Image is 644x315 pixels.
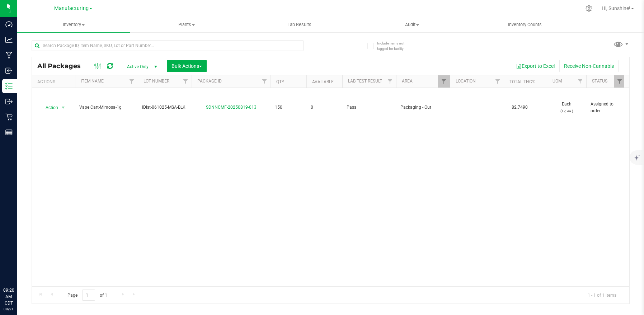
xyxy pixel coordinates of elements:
span: Each [551,101,582,114]
span: All Packages [37,62,88,70]
span: 1 - 1 of 1 items [582,290,622,300]
a: Package ID [197,79,222,84]
a: Lab Results [243,17,356,32]
span: Inventory Counts [498,22,551,28]
a: Status [592,79,607,84]
span: Include items not tagged for facility [377,41,413,51]
a: Filter [574,75,586,88]
a: Filter [438,75,450,88]
a: Filter [259,75,271,88]
a: Available [312,79,334,84]
a: Filter [492,75,504,88]
span: 82.7490 [508,102,531,113]
inline-svg: Analytics [5,36,13,43]
iframe: Resource center [7,258,29,279]
span: Inventory [17,22,130,28]
inline-svg: Reports [5,129,13,136]
span: Audit [356,22,468,28]
input: Search Package ID, Item Name, SKU, Lot or Part Number... [32,40,304,51]
span: 0 [311,104,338,111]
a: Qty [276,79,284,84]
span: Vape Cart-Mimosa-1g [79,104,133,111]
a: Inventory Counts [469,17,581,32]
span: Pass [347,104,392,111]
span: Page of 1 [61,290,113,301]
div: Manage settings [584,5,593,12]
a: Filter [614,75,626,88]
a: Total THC% [509,79,535,84]
a: Area [402,79,413,84]
span: Action [39,103,58,113]
p: 09:20 AM CDT [3,287,14,306]
a: Location [456,79,476,84]
span: Lab Results [278,22,321,28]
a: Plants [130,17,243,32]
a: Lot Number [144,79,169,84]
span: 150 [275,104,302,111]
inline-svg: Retail [5,113,13,121]
input: 1 [82,290,95,301]
a: SDNNCMF-20250819-013 [206,105,257,110]
inline-svg: Inventory [5,83,13,90]
a: Item Name [81,79,104,84]
inline-svg: Dashboard [5,21,13,28]
span: IDist-061025-MSA-BLK [142,104,187,111]
button: Receive Non-Cannabis [559,60,619,72]
inline-svg: Manufacturing [5,52,13,59]
span: Assigned to order [591,101,621,114]
p: (1 g ea.) [551,108,582,114]
span: Manufacturing [54,5,89,11]
button: Bulk Actions [167,60,207,72]
iframe: Resource center unread badge [21,257,30,265]
a: Lab Test Result [348,79,382,84]
span: Plants [130,22,242,28]
a: Audit [356,17,468,32]
span: Packaging - Out [400,104,446,111]
inline-svg: Outbound [5,98,13,105]
a: Inventory [17,17,130,32]
button: Export to Excel [511,60,559,72]
inline-svg: Inbound [5,67,13,74]
span: select [59,103,68,113]
div: Actions [37,79,72,84]
p: 08/21 [3,306,14,312]
span: Hi, Sunshine! [602,5,630,11]
a: UOM [553,79,562,84]
a: Filter [384,75,396,88]
a: Filter [180,75,192,88]
a: Filter [126,75,138,88]
span: Bulk Actions [171,63,202,69]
